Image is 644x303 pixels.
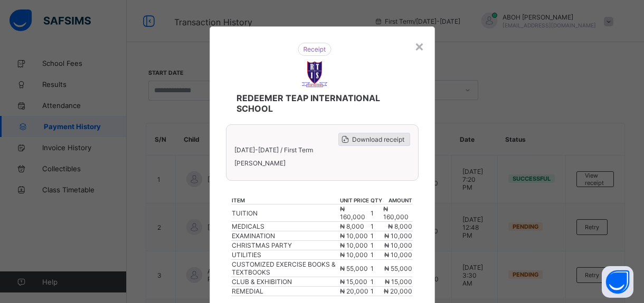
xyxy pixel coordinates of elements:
[602,266,633,298] button: Open asap
[340,278,367,286] span: ₦ 15,000
[384,232,412,240] span: ₦ 10,000
[236,93,399,114] span: REDEEMER TEAP INTERNATIONAL SCHOOL
[232,260,339,276] div: CUSTOMIZED EXERCISE BOOKS & TEXTBOOKS
[370,197,383,204] th: qty
[370,231,383,241] td: 1
[388,222,412,230] span: ₦ 8,000
[232,232,339,240] div: EXAMINATION
[232,251,339,259] div: UTILITIES
[340,241,368,249] span: ₦ 10,000
[370,222,383,231] td: 1
[232,287,339,295] div: REMEDIAL
[340,287,368,295] span: ₦ 20,000
[370,287,383,296] td: 1
[385,278,412,286] span: ₦ 15,000
[383,205,409,221] span: ₦ 160,000
[232,222,339,230] div: MEDICALS
[232,209,339,217] div: TUITION
[340,222,364,230] span: ₦ 8,000
[384,241,412,249] span: ₦ 10,000
[370,250,383,260] td: 1
[234,146,313,154] span: [DATE]-[DATE] / First Term
[340,251,368,259] span: ₦ 10,000
[234,159,410,167] span: [PERSON_NAME]
[370,260,383,277] td: 1
[370,277,383,287] td: 1
[231,197,339,204] th: item
[298,43,332,56] img: receipt.26f346b57495a98c98ef9b0bc63aa4d8.svg
[352,135,404,143] span: Download receipt
[370,204,383,222] td: 1
[232,278,339,286] div: CLUB & EXHIBITION
[301,61,328,87] img: REDEEMER TEAP INTERNATIONAL SCHOOL
[384,287,412,295] span: ₦ 20,000
[383,197,413,204] th: amount
[384,251,412,259] span: ₦ 10,000
[370,241,383,250] td: 1
[414,37,424,55] div: ×
[340,205,365,221] span: ₦ 160,000
[340,265,368,272] span: ₦ 55,000
[339,197,370,204] th: unit price
[384,265,412,272] span: ₦ 55,000
[340,232,368,240] span: ₦ 10,000
[232,241,339,249] div: CHRISTMAS PARTY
